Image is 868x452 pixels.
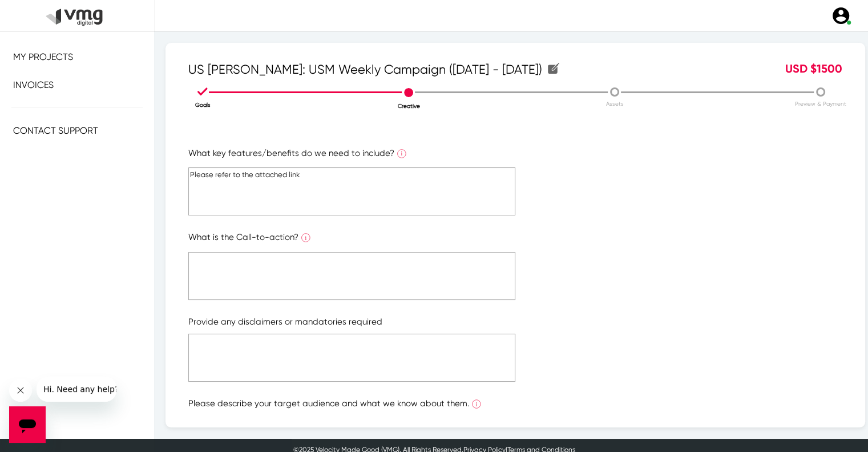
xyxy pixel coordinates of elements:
img: create.svg [548,63,559,74]
img: info_outline_icon.svg [472,399,481,409]
iframe: Close message [9,379,32,402]
span: Hi. Need any help? [7,8,82,17]
div: 1500 [683,60,851,79]
span: USD $ [785,62,817,75]
iframe: Message from company [37,377,116,402]
img: user [831,6,851,26]
iframe: Button to launch messaging window [9,406,46,443]
span: Invoices [13,79,54,90]
img: info_outline_icon.svg [301,233,310,242]
p: What is the Call-to-action? [188,231,842,246]
p: What key features/benefits do we need to include? [188,147,842,162]
span: Contact Support [13,125,98,136]
span: US [PERSON_NAME]: USM Weekly Campaign ([DATE] - [DATE]) [188,60,559,79]
img: info_outline_icon.svg [397,149,406,158]
p: Please describe your target audience and what we know about them. [188,397,842,413]
p: Goals [100,101,305,109]
p: Provide any disclaimers or mandatories required [188,315,842,329]
p: Assets [512,99,717,108]
a: user [824,6,857,26]
span: My Projects [13,51,73,62]
p: Creative [306,102,511,110]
